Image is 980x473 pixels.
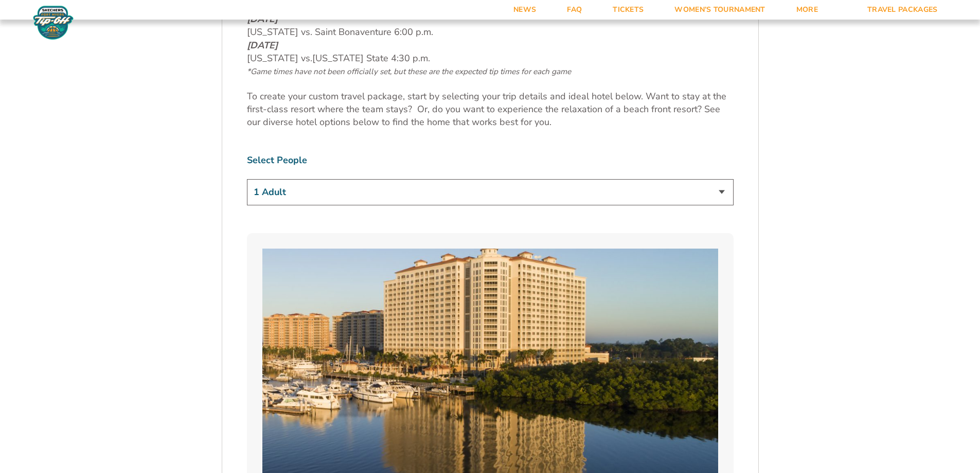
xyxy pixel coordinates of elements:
[312,52,430,64] span: [US_STATE] State 4:30 p.m.
[31,5,76,40] img: Fort Myers Tip-Off
[247,39,278,51] em: [DATE]
[247,154,734,167] label: Select People
[247,90,734,129] p: To create your custom travel package, start by selecting your trip details and ideal hotel below....
[301,52,312,64] span: vs.
[247,66,571,77] span: *Game times have not been officially set, but these are the expected tip times for each game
